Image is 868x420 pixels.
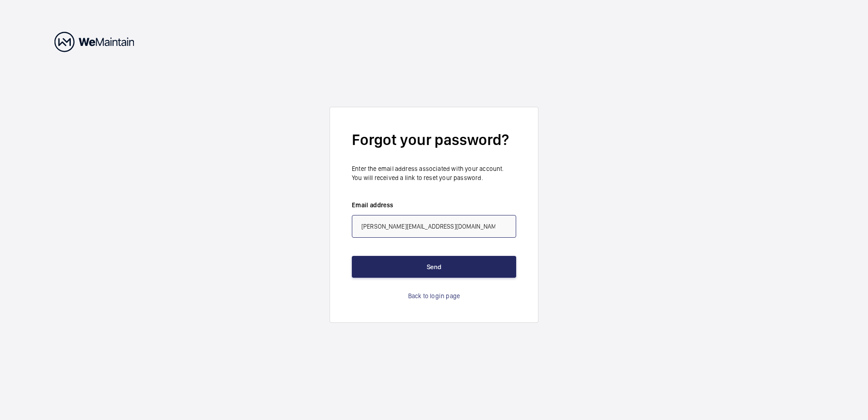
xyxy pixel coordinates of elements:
[352,256,516,278] button: Send
[408,291,460,300] a: Back to login page
[352,200,516,210] label: Email address
[352,164,516,182] p: Enter the email address associated with your account. You will received a link to reset your pass...
[352,129,516,150] h2: Forgot your password?
[352,215,516,238] input: abc@xyz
